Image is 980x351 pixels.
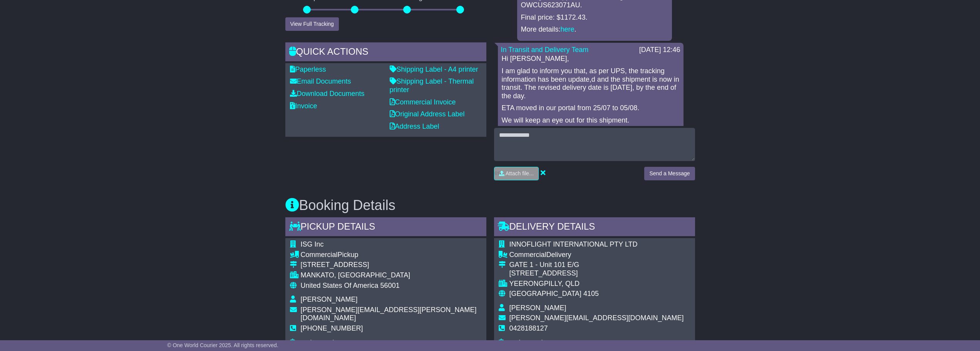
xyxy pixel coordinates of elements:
[502,104,680,113] p: ETA moved in our portal from 25/07 to 05/08.
[290,102,317,110] a: Invoice
[521,25,668,34] p: More details: .
[502,55,680,63] p: Hi [PERSON_NAME],
[390,123,439,130] a: Address Label
[390,98,456,106] a: Commercial Invoice
[509,324,548,332] span: 0428188127
[285,198,695,213] h3: Booking Details
[285,17,339,31] button: View Full Tracking
[167,342,278,348] span: © One World Courier 2025. All rights reserved.
[509,314,684,322] span: [PERSON_NAME][EMAIL_ADDRESS][DOMAIN_NAME]
[509,339,554,346] span: no instructions
[290,90,365,97] a: Download Documents
[390,110,465,118] a: Original Address Label
[301,251,338,259] span: Commercial
[390,65,478,73] a: Shipping Label - A4 printer
[501,46,589,54] a: In Transit and Delivery Team
[301,240,324,248] span: ISG Inc
[521,13,668,22] p: Final price: $1172.43.
[301,296,358,303] span: [PERSON_NAME]
[290,65,326,73] a: Paperless
[583,290,599,297] span: 4105
[301,251,482,259] div: Pickup
[509,280,684,288] div: YEERONGPILLY, QLD
[301,324,363,332] span: [PHONE_NUMBER]
[561,25,575,33] a: here
[380,282,400,289] span: 56001
[509,251,684,259] div: Delivery
[301,261,482,269] div: [STREET_ADDRESS]
[301,271,482,280] div: MANKATO, [GEOGRAPHIC_DATA]
[509,261,684,269] div: GATE 1 - Unit 101 E/G
[290,77,351,85] a: Email Documents
[502,67,680,100] p: I am glad to inform you that, as per UPS, the tracking information has been update,d and the ship...
[509,269,684,278] div: [STREET_ADDRESS]
[390,77,474,94] a: Shipping Label - Thermal printer
[494,217,695,238] div: Delivery Details
[285,217,486,238] div: Pickup Details
[639,46,680,54] div: [DATE] 12:46
[301,339,345,346] span: no instructions
[285,42,486,63] div: Quick Actions
[509,240,638,248] span: INNOFLIGHT INTERNATIONAL PTY LTD
[301,306,477,322] span: [PERSON_NAME][EMAIL_ADDRESS][PERSON_NAME][DOMAIN_NAME]
[509,304,566,312] span: [PERSON_NAME]
[502,116,680,125] p: We will keep an eye out for this shipment.
[301,282,379,289] span: United States Of America
[644,167,695,180] button: Send a Message
[509,290,581,297] span: [GEOGRAPHIC_DATA]
[509,251,546,259] span: Commercial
